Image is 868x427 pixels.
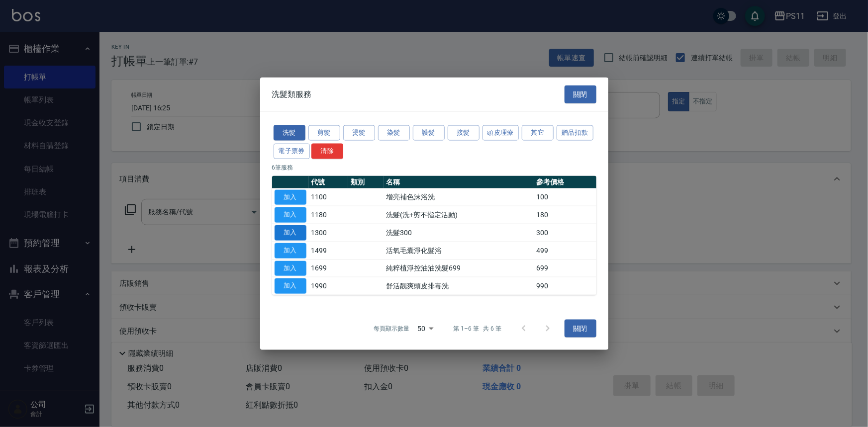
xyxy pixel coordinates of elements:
[384,206,534,224] td: 洗髮(洗+剪不指定活動)
[309,188,348,206] td: 1100
[275,225,306,241] button: 加入
[482,125,519,141] button: 頭皮理療
[413,315,437,342] div: 50
[378,125,410,141] button: 染髮
[534,188,596,206] td: 100
[384,259,534,277] td: 純粹植淨控油油洗髮699
[565,85,596,103] button: 關閉
[343,125,375,141] button: 燙髮
[272,163,596,171] p: 6 筆服務
[311,143,343,159] button: 清除
[308,125,340,141] button: 剪髮
[275,260,306,276] button: 加入
[274,143,310,159] button: 電子票券
[534,175,596,188] th: 參考價格
[374,324,409,333] p: 每頁顯示數量
[309,242,348,259] td: 1499
[275,207,306,223] button: 加入
[275,189,306,205] button: 加入
[272,89,312,99] span: 洗髮類服務
[534,224,596,242] td: 300
[348,175,384,188] th: 類別
[565,320,596,338] button: 關閉
[534,259,596,277] td: 699
[309,224,348,242] td: 1300
[384,224,534,242] td: 洗髮300
[453,324,501,333] p: 第 1–6 筆 共 6 筆
[384,277,534,295] td: 舒活靓爽頭皮排毒洗
[534,277,596,295] td: 990
[309,277,348,295] td: 1990
[413,125,445,141] button: 護髮
[274,125,305,141] button: 洗髮
[384,242,534,259] td: 活氧毛囊淨化髮浴
[275,278,306,294] button: 加入
[522,125,554,141] button: 其它
[534,242,596,259] td: 499
[384,188,534,206] td: 增亮補色沫浴洗
[309,175,348,188] th: 代號
[557,125,593,141] button: 贈品扣款
[309,206,348,224] td: 1180
[309,259,348,277] td: 1699
[448,125,480,141] button: 接髮
[384,175,534,188] th: 名稱
[275,243,306,258] button: 加入
[534,206,596,224] td: 180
